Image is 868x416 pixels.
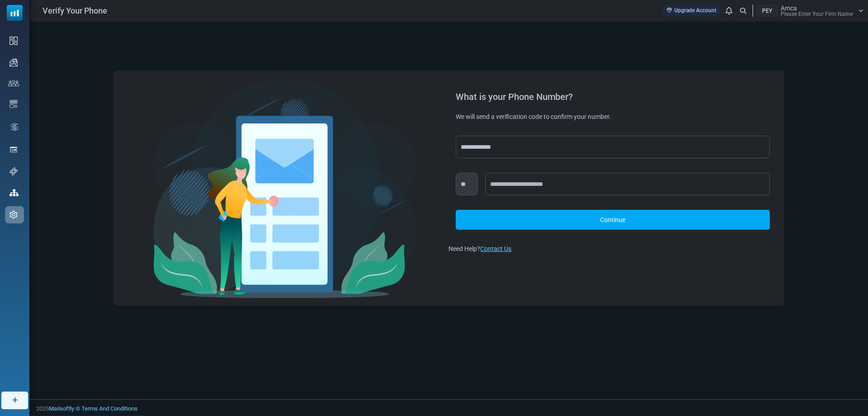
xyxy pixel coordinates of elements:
div: We will send a verification code to confirm your number. [456,112,769,121]
img: workflow.svg [10,122,19,132]
a: PEY Amca Please Enter Your Firm Name [756,5,863,17]
div: What is your Phone Number? [456,92,769,101]
img: landing_pages.svg [10,146,18,154]
a: Upgrade Account [662,5,721,16]
footer: 2025 [29,399,868,416]
img: mailsoftly_icon_blue_white.svg [7,5,23,21]
div: Need Help? [448,244,777,254]
img: settings-icon.svg [10,211,18,219]
span: Verify Your Phone [43,5,107,17]
a: Mailsoftly © [49,405,80,412]
img: email-templates-icon.svg [10,100,18,108]
img: dashboard-icon.svg [10,37,18,45]
span: Please Enter Your Firm Name [781,11,853,17]
div: PEY [756,5,778,17]
a: Continue [456,210,769,230]
a: Terms And Conditions [81,405,138,412]
img: contacts-icon.svg [8,80,19,86]
a: Contact Us [480,245,511,252]
span: translation missing: en.layouts.footer.terms_and_conditions [81,405,138,412]
img: campaigns-icon.png [10,58,18,66]
img: support-icon.svg [10,167,18,175]
span: Amca [781,5,797,11]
